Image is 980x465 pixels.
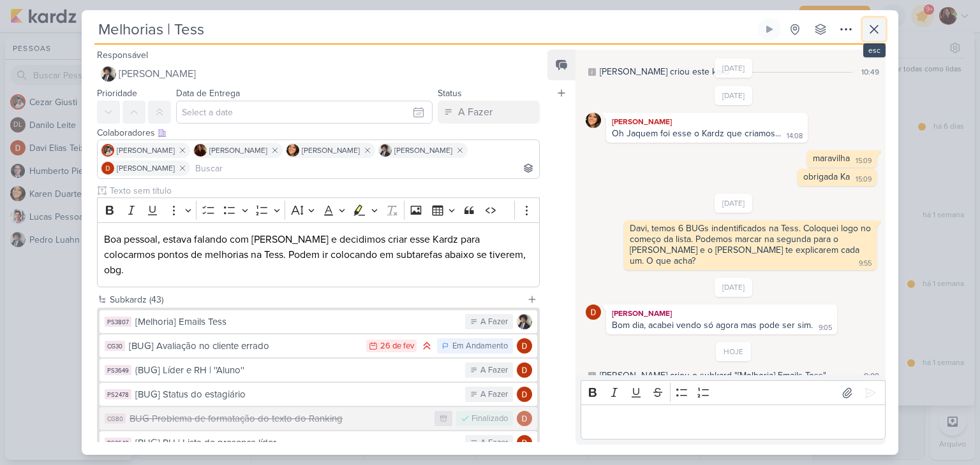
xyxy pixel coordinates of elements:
img: Davi Elias Teixeira [517,411,532,426]
div: maravilha [813,153,850,164]
span: [PERSON_NAME] [119,66,196,82]
img: Davi Elias Teixeira [517,362,532,378]
div: Em Andamento [452,340,508,353]
div: Editor editing area: main [581,404,886,440]
span: [PERSON_NAME] [117,145,175,156]
button: PS2478 [BUG] Status do estagiário A Fazer [100,383,537,406]
div: [BUG] Avaliação no cliente errado [129,339,360,354]
div: Prioridade Alta [420,340,433,352]
img: Davi Elias Teixeira [517,435,532,450]
label: Responsável [97,50,148,61]
img: Davi Elias Teixeira [101,162,114,175]
div: 26 de fev [380,342,414,350]
img: Pedro Luahn Simões [517,314,532,329]
div: Subkardz (43) [110,293,522,306]
input: Select a date [176,101,433,124]
div: 15:09 [856,175,872,185]
div: 10:49 [861,66,879,78]
img: Davi Elias Teixeira [517,387,532,402]
div: PS3807 [105,317,131,327]
div: Davi, temos 6 BUGs indentificados na Tess. Coloquei logo no começo da lista. Podemos marcar na se... [630,223,873,266]
button: PS3807 [Melhoria] Emails Tess A Fazer [100,310,537,333]
input: Kard Sem Título [94,18,755,41]
div: BUG Problema de formatação do texto do Ranking [130,411,428,426]
div: Editor toolbar [97,197,540,222]
img: Karen Duarte [586,113,601,128]
div: PS2478 [105,389,131,399]
input: Texto sem título [107,184,540,197]
img: Pedro Luahn Simões [101,66,116,82]
p: Boa pessoal, estava falando com [PERSON_NAME] e decidimos criar esse Kardz para colocarmos pontos... [104,232,533,278]
span: [PERSON_NAME] [302,145,360,156]
div: Este log é visível à todos no kard [588,372,596,380]
div: Este log é visível à todos no kard [588,68,596,76]
div: 15:09 [856,156,872,166]
button: CG80 BUG Problema de formatação do texto do Ranking Finalizado [100,407,537,430]
div: esc [863,43,886,57]
button: PS3648 [BUG] RH | Lista de presença líder A Fazer [100,431,537,454]
div: Ligar relógio [764,24,775,34]
label: Data de Entrega [176,88,240,99]
span: [PERSON_NAME] [209,145,267,156]
div: A Fazer [480,389,508,401]
div: CG80 [105,413,126,424]
div: [PERSON_NAME] [609,307,835,320]
div: A Fazer [480,437,508,450]
div: [PERSON_NAME] [609,115,805,128]
div: [Melhoria] Emails Tess [135,315,459,329]
button: A Fazer [438,101,540,124]
div: A Fazer [458,104,493,120]
label: Prioridade [97,88,137,99]
div: PS3649 [105,365,131,375]
div: Editor editing area: main [97,222,540,288]
div: Pedro Luahn criou este kard [600,65,729,78]
div: [BUG] Status do estagiário [135,387,459,402]
div: Finalizado [471,413,508,426]
div: Oh Jaquem foi esse o Kardz que criamos... [612,128,781,139]
img: Pedro Luahn Simões [379,144,392,157]
div: {BUG] Líder e RH | ''Aluno'' [135,363,459,378]
button: [PERSON_NAME] [97,62,540,85]
div: Colaboradores [97,126,540,139]
label: Status [438,88,462,99]
img: Karen Duarte [286,144,299,157]
div: CG30 [105,341,125,351]
div: obrigada Ka [803,171,850,182]
div: PS3648 [105,438,131,448]
span: [PERSON_NAME] [394,145,452,156]
div: [BUG] RH | Lista de presença líder [135,436,459,450]
input: Buscar [193,161,537,176]
div: A Fazer [480,316,508,329]
div: Bom dia, acabei vendo só agora mas pode ser sim. [612,320,813,331]
img: Jaqueline Molina [194,144,207,157]
div: 9:55 [859,259,872,269]
div: 9:05 [819,323,832,333]
div: A Fazer [480,364,508,377]
div: 14:08 [787,131,803,141]
span: [PERSON_NAME] [117,162,175,174]
button: CG30 [BUG] Avaliação no cliente errado 26 de fev Em Andamento [100,334,537,357]
img: Davi Elias Teixeira [586,304,601,320]
div: Editor toolbar [581,380,886,405]
button: PS3649 {BUG] Líder e RH | ''Aluno'' A Fazer [100,359,537,382]
img: Cezar Giusti [101,144,114,157]
div: 9:08 [864,370,879,382]
div: Pedro Luahn criou o subkard "[Melhoria] Emails Tess" [600,369,826,382]
img: Davi Elias Teixeira [517,338,532,354]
